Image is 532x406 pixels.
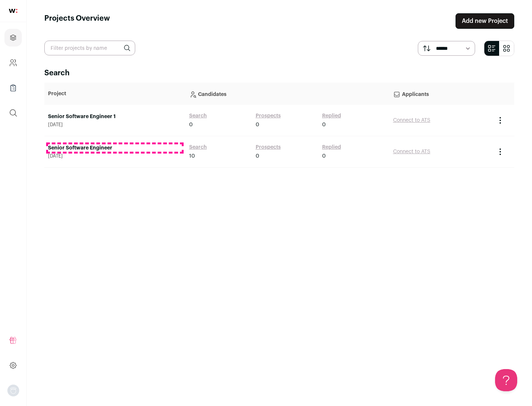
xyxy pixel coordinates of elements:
[48,153,182,159] span: [DATE]
[256,152,259,160] span: 0
[9,9,17,13] img: wellfound-shorthand-0d5821cbd27db2630d0214b213865d53afaa358527fdda9d0ea32b1df1b89c2c.svg
[44,41,135,55] input: Filter projects by name
[495,369,517,391] iframe: Help Scout Beacon - Open
[48,122,182,128] span: [DATE]
[4,54,22,72] a: Company and ATS Settings
[322,144,341,151] a: Replied
[189,112,207,120] a: Search
[393,86,488,101] p: Applicants
[496,116,505,125] button: Project Actions
[456,13,514,29] a: Add new Project
[44,68,514,78] h2: Search
[256,144,281,151] a: Prospects
[393,149,430,154] a: Connect to ATS
[322,121,326,128] span: 0
[322,112,341,120] a: Replied
[256,112,281,120] a: Prospects
[48,90,182,97] p: Project
[189,121,193,128] span: 0
[4,29,22,47] a: Projects
[496,147,505,156] button: Project Actions
[393,118,430,123] a: Connect to ATS
[322,152,326,160] span: 0
[189,144,207,151] a: Search
[7,385,19,396] button: Open dropdown
[44,13,110,29] h1: Projects Overview
[189,152,195,160] span: 10
[4,79,22,97] a: Company Lists
[7,385,19,396] img: nopic.png
[256,121,259,128] span: 0
[48,113,182,120] a: Senior Software Engineer 1
[48,144,182,152] a: Senior Software Engineer
[189,86,386,101] p: Candidates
